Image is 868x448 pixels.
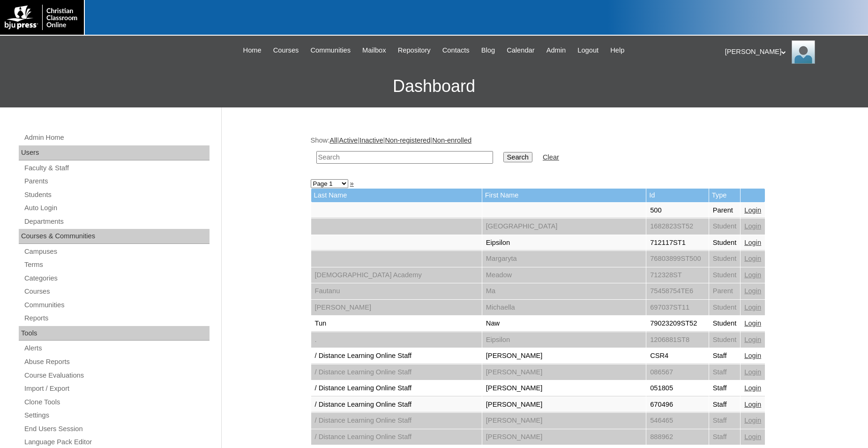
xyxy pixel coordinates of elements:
td: Student [709,219,741,235]
a: Login [744,336,761,343]
a: » [350,180,354,187]
td: . [311,332,482,348]
td: Student [709,267,741,283]
td: Last Name [311,189,482,202]
span: Contacts [442,45,470,56]
td: 697037ST11 [646,300,709,316]
a: Login [744,368,761,376]
td: [PERSON_NAME] [482,364,646,380]
div: Courses & Communities [19,229,210,244]
td: / Distance Learning Online Staff [311,380,482,396]
td: Student [709,316,741,332]
a: Login [744,417,761,424]
a: Admin Home [23,132,210,144]
td: Parent [709,283,741,299]
td: First Name [482,189,646,202]
td: CSR4 [646,348,709,364]
a: End Users Session [23,423,210,435]
td: 888962 [646,429,709,445]
span: Admin [546,45,566,56]
td: 051805 [646,380,709,396]
input: Search [316,151,493,164]
a: Login [744,239,761,246]
td: Parent [709,203,741,219]
div: Show: | | | | [311,136,775,169]
td: Michaella [482,300,646,316]
td: Staff [709,364,741,380]
a: Contacts [438,45,474,56]
td: / Distance Learning Online Staff [311,364,482,380]
a: Home [239,45,266,56]
a: Non-enrolled [432,137,471,144]
a: Mailbox [358,45,391,56]
a: Abuse Reports [23,356,210,368]
a: Login [744,319,761,327]
a: Clone Tools [23,396,210,408]
a: All [329,137,337,144]
td: [PERSON_NAME] [311,300,482,316]
a: Login [744,287,761,295]
span: Home [243,45,262,56]
td: Student [709,332,741,348]
a: Non-registered [385,137,430,144]
td: Student [709,235,741,251]
td: Type [709,189,741,202]
span: Calendar [507,45,534,56]
a: Communities [23,299,210,311]
a: Login [744,271,761,279]
a: Faculty & Staff [23,162,210,174]
a: Repository [393,45,435,56]
a: Inactive [359,137,383,144]
td: 1206881ST8 [646,332,709,348]
td: 75458754TE6 [646,283,709,299]
a: Categories [23,273,210,284]
td: Staff [709,429,741,445]
a: Parents [23,175,210,187]
td: Margaryta [482,251,646,267]
td: Staff [709,397,741,413]
span: Courses [273,45,299,56]
td: Tun [311,316,482,332]
a: Login [744,384,761,392]
td: [PERSON_NAME] [482,429,646,445]
span: Help [610,45,624,56]
a: Help [606,45,629,56]
a: Clear [543,153,559,161]
td: 712328ST [646,267,709,283]
td: Student [709,300,741,316]
td: [GEOGRAPHIC_DATA] [482,219,646,235]
a: Admin [542,45,571,56]
td: [PERSON_NAME] [482,413,646,429]
td: 086567 [646,364,709,380]
td: Ma [482,283,646,299]
td: 546465 [646,413,709,429]
a: Login [744,401,761,408]
td: Staff [709,348,741,364]
div: [PERSON_NAME] [725,40,859,64]
img: Jonelle Rodriguez [792,40,815,64]
a: Communities [306,45,355,56]
td: Naw [482,316,646,332]
span: Blog [481,45,495,56]
td: Staff [709,380,741,396]
td: [PERSON_NAME] [482,380,646,396]
td: 1682823ST52 [646,219,709,235]
td: 79023209ST52 [646,316,709,332]
td: / Distance Learning Online Staff [311,397,482,413]
a: Terms [23,259,210,271]
a: Calendar [502,45,539,56]
a: Login [744,304,761,311]
h3: Dashboard [5,65,863,107]
td: / Distance Learning Online Staff [311,413,482,429]
a: Reports [23,312,210,324]
a: Course Evaluations [23,370,210,381]
td: 670496 [646,397,709,413]
td: Student [709,251,741,267]
td: Meadow [482,267,646,283]
td: [DEMOGRAPHIC_DATA] Academy [311,267,482,283]
a: Departments [23,216,210,228]
td: Staff [709,413,741,429]
span: Mailbox [362,45,386,56]
img: logo-white.png [5,5,79,30]
span: Communities [310,45,351,56]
